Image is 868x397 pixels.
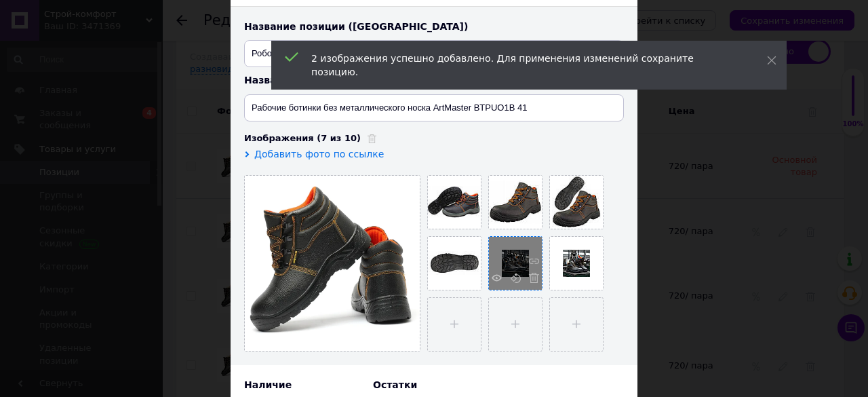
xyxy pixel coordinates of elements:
span: Название позиции (Русский) [244,75,401,86]
span: Добавить фото по ссылке [254,149,384,159]
div: 2 изображения успешно добавлено. Для применения изменений сохраните позицию. [311,52,733,79]
span: без металла, [41,130,98,141]
span: Робочі черевики ArtMas BTPUO1B [14,15,181,41]
u: Особенности [14,107,72,117]
u: Особливості [14,107,68,117]
span: підошва МБС (маслобензостійка), [41,159,129,185]
strong: без металического носка [14,15,184,41]
span: Рабочие ботинки ArtMas BTPUO1B [14,15,184,41]
span: подошва МБС (маслобензостойкая), [41,159,137,185]
span: : [14,107,75,117]
span: водостойкие, [41,145,98,156]
strong: без металевого носка [14,15,181,41]
span: без металу, [41,130,91,141]
div: Изображения (7 из 10) [244,132,624,145]
span: Робочі захисні черевики , виготовлене з чорної рельєфної коров’ячої шкіри. [14,54,186,94]
span: Наличие [244,379,292,390]
span: Остатки [373,379,417,390]
span: Рабочие защитные ботинки , изготовленное из черной рельефной коровьей кожи. [14,54,195,94]
span: Название позиции ([GEOGRAPHIC_DATA]) [244,21,468,32]
span: : [14,107,71,117]
span: водостійкі, [41,145,87,156]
